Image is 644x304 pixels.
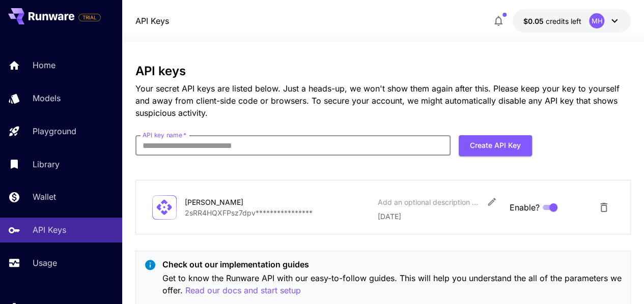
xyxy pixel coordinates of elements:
p: Usage [33,257,57,269]
button: Delete API Key [594,197,614,218]
button: Create API Key [459,135,532,156]
button: $0.05MH [513,9,631,33]
span: $0.05 [523,17,545,25]
p: Home [33,59,55,71]
div: Add an optional description or comment [378,197,480,207]
p: Wallet [33,191,56,203]
button: Edit [483,193,501,211]
a: API Keys [135,15,169,27]
p: Models [33,92,61,104]
p: Check out our implementation guides [162,258,623,270]
p: Your secret API keys are listed below. Just a heads-up, we won't show them again after this. Plea... [135,82,631,119]
nav: breadcrumb [135,15,169,27]
span: TRIAL [79,14,100,21]
p: Playground [33,125,76,137]
div: MH [589,13,604,28]
p: [DATE] [378,211,501,222]
label: API key name [143,131,186,139]
h3: API keys [135,64,631,78]
div: [PERSON_NAME] [185,197,287,207]
button: Read our docs and start setup [185,284,301,297]
div: $0.05 [523,16,581,26]
span: Add your payment card to enable full platform functionality. [78,11,101,23]
p: API Keys [33,224,66,236]
p: Library [33,158,60,170]
span: Enable? [509,201,539,214]
p: Get to know the Runware API with our easy-to-follow guides. This will help you understand the all... [162,272,623,297]
span: credits left [545,17,581,25]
